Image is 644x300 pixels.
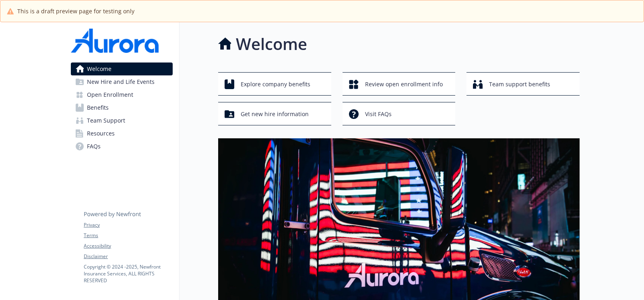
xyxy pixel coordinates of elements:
[466,72,580,96] button: Team support benefits
[218,72,331,96] button: Explore company benefits
[71,140,173,153] a: FAQs
[87,88,133,101] span: Open Enrollment
[17,7,134,15] span: This is a draft preview page for testing only
[71,88,173,101] a: Open Enrollment
[71,62,173,75] a: Welcome
[87,101,109,114] span: Benefits
[87,75,155,88] span: New Hire and Life Events
[71,101,173,114] a: Benefits
[241,106,309,122] span: Get new hire information
[84,242,172,250] a: Accessibility
[365,77,443,92] span: Review open enrollment info
[87,62,111,75] span: Welcome
[218,102,331,125] button: Get new hire information
[489,77,550,92] span: Team support benefits
[343,72,456,96] button: Review open enrollment info
[84,263,172,284] p: Copyright © 2024 - 2025 , Newfront Insurance Services, ALL RIGHTS RESERVED
[84,221,172,229] a: Privacy
[365,106,392,122] span: Visit FAQs
[87,140,101,153] span: FAQs
[87,114,125,127] span: Team Support
[241,77,310,92] span: Explore company benefits
[71,75,173,88] a: New Hire and Life Events
[84,232,172,239] a: Terms
[87,127,115,140] span: Resources
[84,253,172,260] a: Disclaimer
[71,114,173,127] a: Team Support
[236,32,307,56] h1: Welcome
[343,102,456,125] button: Visit FAQs
[71,127,173,140] a: Resources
